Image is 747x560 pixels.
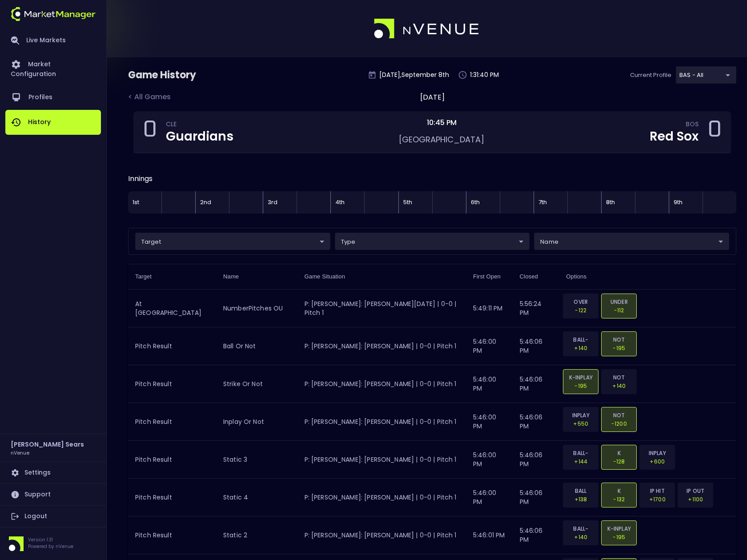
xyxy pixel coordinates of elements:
td: ball or not [216,327,297,365]
p: K-INPLAY [569,373,593,382]
td: 5:46:01 PM [466,516,513,554]
td: 5:46:00 PM [466,403,513,441]
div: Innings [128,173,736,184]
th: Options [559,264,736,290]
p: +140 [569,533,593,541]
div: Bottom of 7th Inning [567,191,601,214]
p: +140 [569,344,593,352]
div: Top of 3rd Inning [263,191,297,214]
div: < All Games [128,92,183,103]
p: 1:31:40 PM [470,70,499,80]
td: 5:46:00 PM [466,479,513,516]
a: Profiles [5,85,101,110]
h3: nVenue [11,449,29,456]
p: +600 [645,457,669,466]
td: P: [PERSON_NAME]: [PERSON_NAME] | 0-0 | Pitch 1 [297,441,466,479]
p: -195 [607,344,631,352]
div: Bottom of 8th Inning [635,191,669,214]
td: Pitch Result [128,365,216,403]
p: +550 [569,419,593,428]
td: 5:46:06 PM [513,327,559,365]
p: Powered by nVenue [28,543,73,550]
div: Top of 7th Inning [534,191,567,214]
td: Pitch Result [128,327,216,365]
p: Current Profile [630,71,671,80]
div: Top of 5th Inning [398,191,432,214]
img: logo [11,7,96,21]
img: logo [374,19,480,39]
p: +138 [569,495,593,504]
p: OVER [569,298,593,306]
p: NOT [607,373,631,382]
td: Pitch Result [128,516,216,554]
div: Top of 8th Inning [601,191,635,214]
a: Support [5,484,101,505]
th: First Open [466,264,513,290]
p: -132 [607,495,631,504]
p: IP HIT [645,487,669,495]
th: Target [128,264,216,290]
td: 5:46:00 PM [466,327,513,365]
th: Name [216,264,297,290]
div: BOS [686,122,699,129]
p: IP OUT [683,487,707,495]
td: Pitch Result [128,441,216,479]
p: Version 1.31 [28,536,73,543]
td: Pitch Result [128,403,216,441]
td: 5:46:06 PM [513,479,559,516]
td: Pitch Result [128,479,216,516]
a: Live Markets [5,29,101,52]
td: P: [PERSON_NAME]: [PERSON_NAME] | 0-0 | Pitch 1 [297,479,466,516]
div: Top of 1st Inning [128,191,161,214]
td: 5:46:00 PM [466,441,513,479]
div: Bottom of 6th Inning [500,191,534,214]
td: static 3 [216,441,297,479]
p: BALL-HBP [569,335,593,344]
p: +144 [569,457,593,466]
p: -112 [607,306,631,314]
p: -1200 [607,419,631,428]
p: BALL-HBP [569,524,593,533]
div: Game History [128,68,237,82]
p: K [607,449,631,457]
p: BALL-HBP [569,449,593,457]
p: INPLAY [645,449,669,457]
td: 5:56:24 PM [513,290,559,327]
div: Bottom of 9th Inning [703,191,736,214]
td: At [GEOGRAPHIC_DATA] [128,290,216,327]
p: NOT [607,335,631,344]
div: Top of 9th Inning [669,191,703,214]
p: BALL [569,487,593,495]
p: +1100 [683,495,707,504]
p: -195 [607,533,631,541]
a: History [5,110,101,135]
p: +1700 [645,495,669,504]
td: 5:46:00 PM [466,365,513,403]
td: P: [PERSON_NAME]: [PERSON_NAME] | 0-0 | Pitch 1 [297,327,466,365]
span: 10:45 PM [424,117,459,128]
a: Market Configuration [5,52,101,85]
a: Settings [5,462,101,483]
td: static 2 [216,516,297,554]
p: INPLAY [569,411,593,419]
p: -122 [569,306,593,314]
div: Top of 6th Inning [466,191,500,214]
p: NOT [607,411,631,419]
div: Red Sox [650,130,699,143]
a: Logout [5,506,101,527]
td: inplay or not [216,403,297,441]
td: P: [PERSON_NAME]: [PERSON_NAME] | 0-0 | Pitch 1 [297,516,466,554]
div: Top of 4th Inning [330,191,364,214]
h2: [PERSON_NAME] Sears [11,439,84,449]
th: Closed [513,264,559,290]
div: Bottom of 3rd Inning [297,191,330,214]
div: Top of 2nd Inning [195,191,229,214]
div: Bottom of 1st Inning [161,191,195,214]
p: -195 [569,382,593,390]
td: NumberPitches OU [216,290,297,327]
td: 5:46:06 PM [513,441,559,479]
td: 5:49:11 PM [466,290,513,327]
div: target [534,233,729,250]
td: 5:46:06 PM [513,516,559,554]
p: K [607,487,631,495]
